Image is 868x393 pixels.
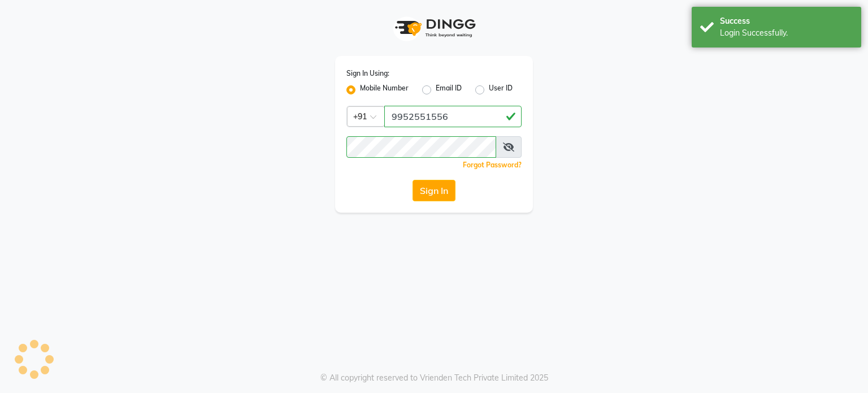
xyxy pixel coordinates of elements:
a: Forgot Password? [463,161,522,169]
button: Sign In [413,180,455,201]
img: logo1.svg [389,11,479,45]
label: User ID [489,83,513,97]
label: Mobile Number [360,83,409,97]
input: Username [384,106,522,127]
div: Login Successfully. [720,27,853,39]
label: Email ID [436,83,462,97]
input: Username [346,136,496,158]
label: Sign In Using: [346,68,389,79]
div: Success [720,15,853,27]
